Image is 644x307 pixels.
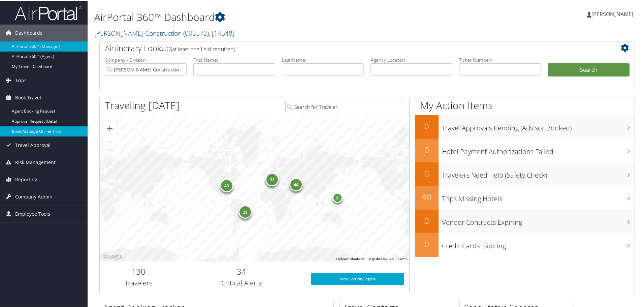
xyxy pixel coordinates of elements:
span: Risk Management [15,153,56,170]
button: Zoom out [103,135,117,148]
h3: Credit Cards Expiring [442,237,635,250]
h2: 34 [182,265,301,277]
h3: Critical Alerts [182,278,301,287]
h1: Traveling [DATE] [105,98,180,112]
h3: Travelers Need Help (Safety Check) [442,166,635,179]
h2: 0 [415,238,439,249]
span: Map data ©2025 [368,256,394,260]
span: Reporting [15,171,37,187]
h3: Travel Approvals Pending (Advisor Booked) [442,119,635,132]
h2: 0 [415,120,439,131]
span: , [ 14548 ] [209,28,234,37]
a: 90Trips Missing Hotels [415,185,635,209]
h2: 90 [415,191,439,202]
h3: Hotel Payment Authorizations Failed [442,143,635,156]
h2: 0 [415,167,439,179]
span: [PERSON_NAME] [591,10,633,17]
label: Last Name: [282,56,364,63]
span: Employee Tools [15,205,50,222]
h2: 0 [415,214,439,226]
h2: Airtinerary Lookup [105,42,585,53]
label: First Name: [193,56,275,63]
h3: Trips Missing Hotels [442,190,635,203]
label: Agency Locator: [371,56,452,63]
span: ( 003572 ) [183,28,209,37]
img: Google [101,252,124,261]
h3: Travelers [105,278,172,287]
span: Dashboards [15,24,42,41]
img: airportal-logo.png [15,4,82,20]
a: [PERSON_NAME] [587,3,640,24]
a: 0Travelers Need Help (Safety Check) [415,162,635,185]
span: (at least one field required) [171,45,235,52]
h2: 0 [415,144,439,155]
div: 43 [220,178,233,192]
div: 22 [265,172,279,186]
h1: AirPortal 360™ Dashboard [94,9,458,24]
div: 44 [289,177,303,190]
a: Terms (opens in new tab) [398,256,407,260]
button: Zoom in [103,121,117,134]
h1: My Action Items [415,98,635,112]
h3: Vendor Contracts Expiring [442,214,635,226]
div: 8 [332,192,343,202]
span: Trips [15,71,27,88]
a: Open this area in Google Maps (opens a new window) [101,252,124,261]
div: 13 [238,205,252,218]
a: View SecurityLogic® [311,272,404,284]
button: Keyboard shortcuts [335,256,364,261]
label: Ticket Number: [459,56,541,63]
span: Book Travel [15,89,41,105]
input: Search for Traveler [285,100,404,113]
a: 0Credit Cards Expiring [415,233,635,256]
a: [PERSON_NAME] Construction [94,28,234,37]
a: 0Vendor Contracts Expiring [415,209,635,233]
label: Company - Division: [105,56,187,63]
a: 0Travel Approvals Pending (Advisor Booked) [415,115,635,138]
h2: 130 [105,265,172,277]
span: Company Admin [15,188,53,205]
a: 0Hotel Payment Authorizations Failed [415,138,635,162]
button: Search [548,63,630,76]
span: Travel Approval [15,136,51,153]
